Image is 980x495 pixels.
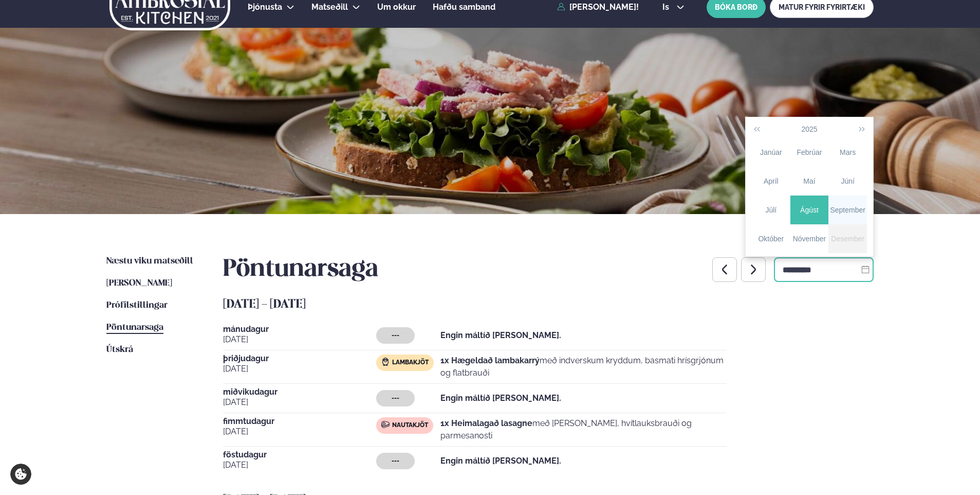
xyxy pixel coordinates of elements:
div: Júní [828,176,867,187]
p: með [PERSON_NAME], hvítlauksbrauði og parmesanosti [440,417,727,442]
span: Um okkur [377,2,416,12]
span: Útskrá [106,345,133,354]
div: September [828,205,867,216]
span: Matseðill [311,2,348,12]
span: [PERSON_NAME] [106,279,172,288]
div: Desember [828,234,867,244]
strong: 1x Hægeldað lambakarrý [440,356,540,365]
strong: 1x Heimalagað lasagne [440,418,532,428]
div: Febrúar [790,147,829,158]
span: Pöntunarsaga [106,323,163,332]
a: [PERSON_NAME] [106,277,172,290]
span: [DATE] [223,426,376,438]
span: fimmtudagur [223,417,376,426]
strong: Engin máltíð [PERSON_NAME]. [440,330,561,340]
div: Júlí [752,205,790,216]
span: mánudagur [223,325,376,333]
a: Um okkur [377,1,416,13]
span: --- [392,394,399,402]
a: Útskrá [106,344,133,356]
a: Pöntunarsaga [106,322,163,334]
span: [DATE] [223,396,376,409]
a: Matseðill [311,1,348,13]
a: [PERSON_NAME]! [557,3,639,12]
span: Prófílstillingar [106,301,168,310]
span: miðvikudagur [223,388,376,396]
a: Næstu viku matseðill [106,255,193,268]
div: Nóvember [790,234,829,244]
div: Ágúst [790,205,829,216]
div: Apríl [752,176,790,187]
div: Janúar [752,147,790,158]
span: [DATE] [223,363,376,375]
button: 2025 [799,120,819,138]
span: Lambakjöt [392,359,429,367]
img: Lamb.svg [381,358,390,366]
div: Maí [790,176,829,187]
p: með indverskum kryddum, basmati hrísgrjónum og flatbrauði [440,355,727,379]
strong: Engin máltíð [PERSON_NAME]. [440,456,561,466]
div: Mars [828,147,867,158]
a: Þjónusta [248,1,282,13]
span: Næstu viku matseðill [106,257,193,266]
img: beef.svg [381,420,390,429]
a: Cookie settings [10,464,31,485]
span: [DATE] [223,459,376,471]
span: --- [392,331,399,340]
span: is [662,3,672,11]
h5: [DATE] - [DATE] [223,296,874,313]
span: föstudagur [223,451,376,459]
a: Hafðu samband [433,1,495,13]
a: Prófílstillingar [106,299,168,312]
span: Hafðu samband [433,2,495,12]
h2: Pöntunarsaga [223,255,378,284]
strong: Engin máltíð [PERSON_NAME]. [440,393,561,403]
div: Október [752,234,790,244]
button: is [654,3,693,11]
span: Þjónusta [248,2,282,12]
span: [DATE] [223,333,376,346]
span: þriðjudagur [223,355,376,363]
span: Nautakjöt [392,421,428,430]
span: --- [392,457,399,465]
